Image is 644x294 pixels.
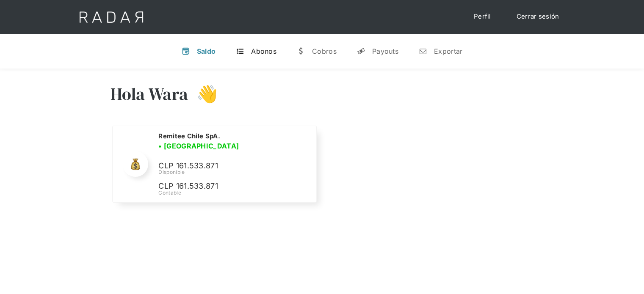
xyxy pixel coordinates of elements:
[188,83,218,104] h3: 👋
[158,160,285,172] p: CLP 161.533.871
[419,47,427,55] div: n
[357,47,365,55] div: y
[508,8,568,25] a: Cerrar sesión
[434,47,462,55] div: Exportar
[372,47,398,55] div: Payouts
[158,180,285,192] p: CLP 161.533.871
[197,47,216,55] div: Saldo
[465,8,500,25] a: Perfil
[158,132,220,140] h2: Remitee Chile SpA.
[251,47,276,55] div: Abonos
[158,168,306,176] div: Disponible
[182,47,190,55] div: v
[158,141,239,151] h3: • [GEOGRAPHIC_DATA]
[312,47,337,55] div: Cobros
[297,47,305,55] div: w
[111,83,188,104] h3: Hola Wara
[236,47,244,55] div: t
[158,189,306,197] div: Contable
